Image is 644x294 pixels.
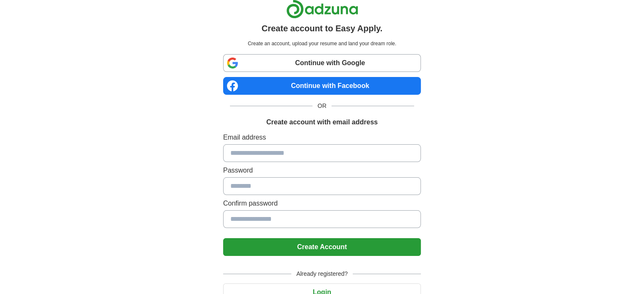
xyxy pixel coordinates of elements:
span: OR [312,102,332,110]
label: Password [223,165,421,176]
label: Email address [223,132,421,143]
a: Continue with Facebook [223,77,421,95]
button: Create Account [223,238,421,256]
h1: Create account to Easy Apply. [262,22,383,35]
label: Confirm password [223,198,421,209]
h1: Create account with email address [266,117,378,127]
p: Create an account, upload your resume and land your dream role. [225,40,419,47]
a: Continue with Google [223,54,421,72]
span: Already registered? [291,269,353,278]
